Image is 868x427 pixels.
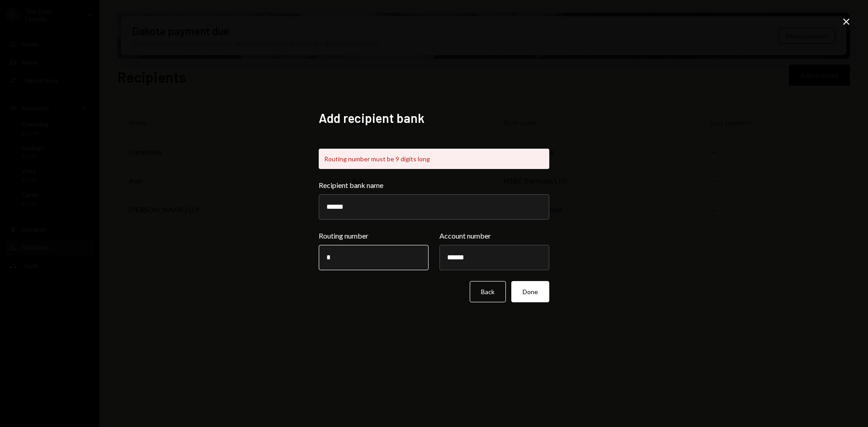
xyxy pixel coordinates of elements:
[319,180,549,191] label: Recipient bank name
[439,230,549,241] label: Account number
[511,281,549,302] button: Done
[319,109,549,127] h2: Add recipient bank
[319,149,549,169] div: Routing number must be 9 digits long
[319,230,429,241] label: Routing number
[470,281,506,302] button: Back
